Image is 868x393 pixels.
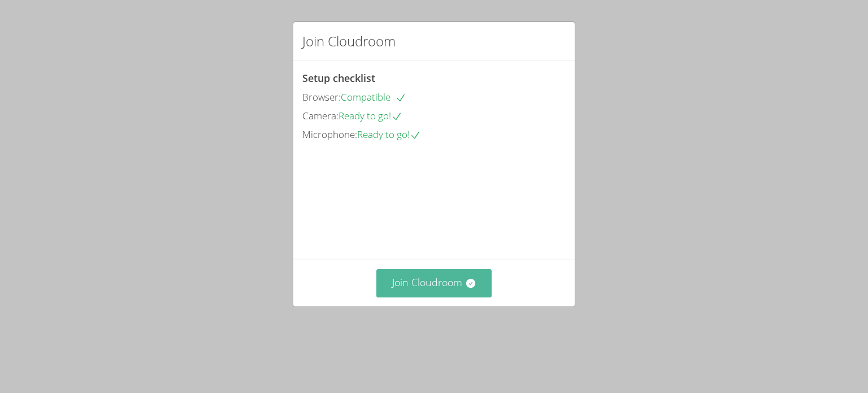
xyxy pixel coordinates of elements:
[341,90,406,103] span: Compatible
[338,109,402,122] span: Ready to go!
[302,31,396,51] h2: Join Cloudroom
[302,90,341,103] span: Browser:
[357,128,421,141] span: Ready to go!
[376,269,492,297] button: Join Cloudroom
[302,71,375,85] span: Setup checklist
[302,128,357,141] span: Microphone:
[302,109,338,122] span: Camera:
